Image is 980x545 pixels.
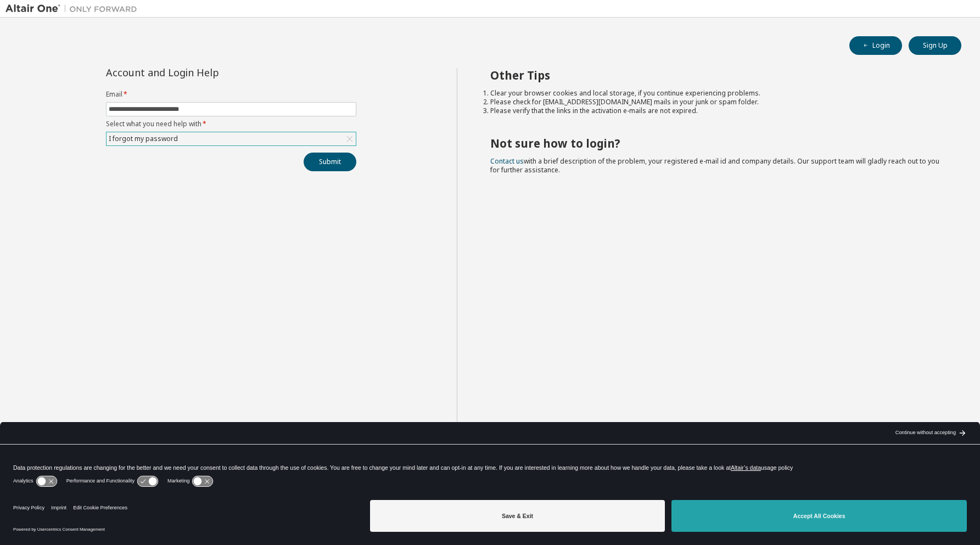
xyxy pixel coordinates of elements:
[490,156,939,175] span: with a brief description of the problem, your registered e-mail id and company details. Our suppo...
[490,156,524,166] a: Contact us
[304,153,356,171] button: Submit
[106,68,306,77] div: Account and Login Help
[107,132,356,145] div: I forgot my password
[490,89,942,98] li: Clear your browser cookies and local storage, if you continue experiencing problems.
[490,68,942,82] h2: Other Tips
[909,36,961,55] button: Sign Up
[849,36,902,55] button: Login
[490,136,942,150] h2: Not sure how to login?
[490,106,942,115] li: Please verify that the links in the activation e-mails are not expired.
[107,133,180,145] div: I forgot my password
[106,90,356,99] label: Email
[5,3,143,14] img: Altair One
[106,120,356,128] label: Select what you need help with
[490,98,942,106] li: Please check for [EMAIL_ADDRESS][DOMAIN_NAME] mails in your junk or spam folder.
